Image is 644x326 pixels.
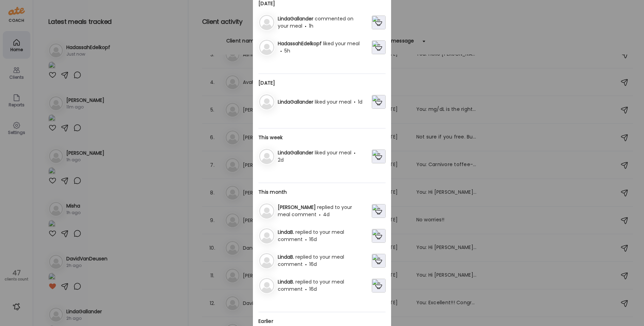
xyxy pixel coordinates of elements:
span: 1d [358,98,362,105]
span: 16d [309,286,317,293]
img: bg-avatar-default.svg [259,228,274,243]
span: LindaB. [278,229,295,236]
img: bg-avatar-default.svg [259,149,274,164]
span: 4d [323,211,330,218]
span: HadassahEdelkopf [278,40,323,47]
img: bg-avatar-default.svg [259,203,274,219]
img: images%2FVgMyOcVd4Yg9hlzjorsLrseI4Hn1%2FjBJeClw7YS3gE5YADqAN%2FqCOxyPX7RZDVp3Qm8iQD_240 [372,16,386,29]
span: [PERSON_NAME] [278,204,317,211]
h2: This month [258,189,386,196]
img: bg-avatar-default.svg [259,253,274,268]
img: images%2FVgMyOcVd4Yg9hlzjorsLrseI4Hn1%2FvOESALGM83tLuSp2hYTm%2FhDsUCP7QN8FzbZw65HN9_240 [372,95,386,109]
span: liked your meal [315,149,351,156]
span: replied to your meal comment [278,204,352,218]
img: bg-avatar-default.svg [259,40,274,55]
span: replied to your meal comment [278,229,344,243]
h2: This week [258,134,386,141]
img: images%2FrYmowKdd3sNiGaVUJ532DWvZ6YJ3%2FYie7D1C245znwKYRi0Gp%2F1ykhtIYQTH53mBD5AXHf_240 [372,254,386,268]
span: 2d [278,156,284,163]
span: 16d [309,236,317,243]
span: liked your meal [323,40,360,47]
img: images%2F9cuNsxhpLETuN8LJaPnivTD7eGm1%2FYqZ6XfqX5ZPAqKtjCe0a%2FITA3M4Z88kPwOLjHJ5M8_240 [372,204,386,218]
span: 5h [284,47,290,54]
span: replied to your meal comment [278,278,344,293]
img: bg-avatar-default.svg [259,94,274,109]
span: 16d [309,261,317,268]
img: images%2FrYmowKdd3sNiGaVUJ532DWvZ6YJ3%2FEc5aPc0qjHSGQErw26Ch%2Fb5TZfIBKgUmiKIh8g3NB_240 [372,279,386,293]
span: replied to your meal comment [278,253,344,268]
img: images%2FrYmowKdd3sNiGaVUJ532DWvZ6YJ3%2FYie7D1C245znwKYRi0Gp%2F1ykhtIYQTH53mBD5AXHf_240 [372,229,386,243]
h2: [DATE] [258,79,386,87]
span: LindaB. [278,253,295,260]
h2: Earlier [258,318,386,325]
span: commented on your meal [278,15,353,29]
img: images%2FVgMyOcVd4Yg9hlzjorsLrseI4Hn1%2FDM6uhjAU8sGCO5k291fl%2FhffXYqTuQvIiIbY1AGoQ_240 [372,150,386,163]
img: images%2FVgMyOcVd4Yg9hlzjorsLrseI4Hn1%2FvFJC4B3jtaPKm2EkdKge%2FwoZhni7Rs7PWVeNI3vcA_240 [372,40,386,54]
span: LindaGallander [278,149,315,156]
span: 1h [309,22,313,29]
span: LindaGallander [278,98,315,105]
span: LindaB. [278,278,295,285]
span: liked your meal [315,98,351,105]
img: bg-avatar-default.svg [259,15,274,30]
span: LindaGallander [278,15,315,22]
img: bg-avatar-default.svg [259,278,274,293]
